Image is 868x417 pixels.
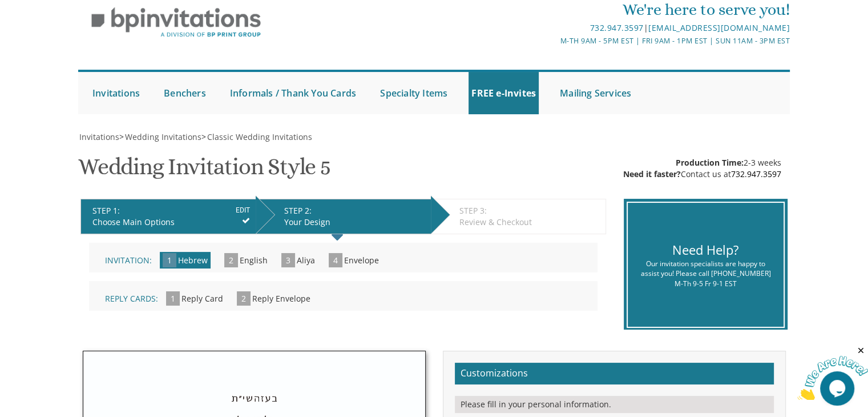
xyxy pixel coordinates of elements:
[676,157,744,168] span: Production Time:
[316,21,790,35] div: |
[648,22,790,33] a: [EMAIL_ADDRESS][DOMAIN_NAME]
[79,131,119,142] span: Invitations
[78,154,330,188] h1: Wedding Invitation Style 5
[469,72,539,114] a: FREE e-Invites
[78,131,119,142] a: Invitations
[92,205,250,216] div: STEP 1:
[557,72,634,114] a: Mailing Services
[459,216,600,228] div: Review & Checkout
[590,22,643,33] a: 732.947.3597
[124,131,201,142] a: Wedding Invitations
[731,169,781,179] a: 732.947.3597
[207,131,312,142] span: Classic Wedding Invitations
[227,72,359,114] a: Informals / Thank You Cards
[344,255,379,266] span: Envelope
[284,216,425,228] div: Your Design
[797,346,868,400] iframe: chat widget
[206,131,312,142] a: Classic Wedding Invitations
[281,253,295,267] span: 3
[105,293,158,304] span: Reply Cards:
[90,72,143,114] a: Invitations
[237,291,251,306] span: 2
[92,216,250,228] div: Choose Main Options
[105,255,152,266] span: Invitation:
[623,157,781,180] div: 2-3 weeks Contact us at
[329,253,342,267] span: 4
[636,259,775,288] div: Our invitation specialists are happy to assist you! Please call [PHONE_NUMBER] M-Th 9-5 Fr 9-1 EST
[125,131,201,142] span: Wedding Invitations
[236,205,250,215] input: EDIT
[297,255,315,266] span: Aliya
[316,35,790,47] div: M-Th 9am - 5pm EST | Fri 9am - 1pm EST | Sun 11am - 3pm EST
[166,291,180,306] span: 1
[240,255,268,266] span: English
[377,72,450,114] a: Specialty Items
[252,293,310,304] span: Reply Envelope
[623,169,681,179] span: Need it faster?
[284,205,425,216] div: STEP 2:
[636,241,775,259] div: Need Help?
[163,253,176,267] span: 1
[119,131,201,142] span: >
[178,255,208,266] span: Hebrew
[224,253,238,267] span: 2
[459,205,600,216] div: STEP 3:
[455,396,774,413] div: Please fill in your personal information.
[201,131,312,142] span: >
[181,293,223,304] span: Reply Card
[161,72,209,114] a: Benchers
[455,363,774,384] h2: Customizations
